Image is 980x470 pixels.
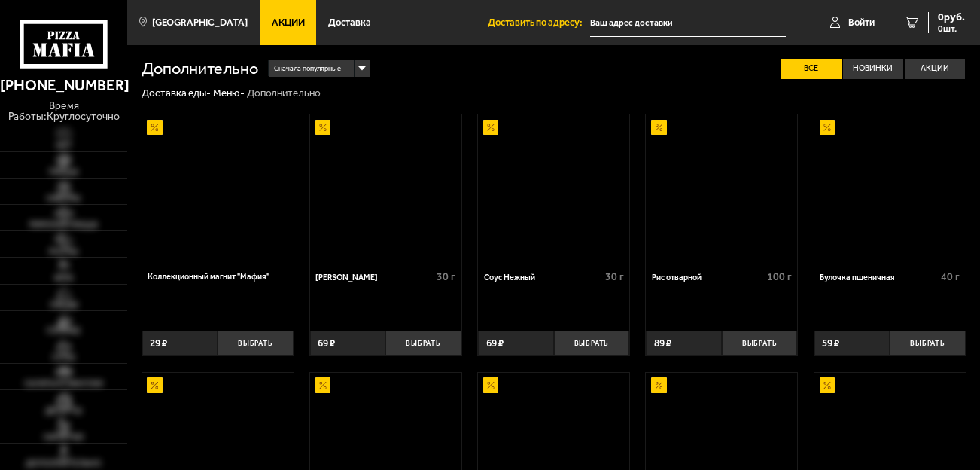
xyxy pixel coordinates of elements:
label: Все [781,59,842,79]
label: Акции [905,59,965,79]
span: 0 руб. [938,12,965,23]
img: Акционный [483,120,498,135]
div: [PERSON_NAME] [315,273,433,282]
a: Меню- [213,87,245,99]
button: Выбрать [554,331,629,356]
div: Соус Нежный [484,273,601,282]
img: Акционный [820,120,835,135]
span: 29 ₽ [150,338,167,349]
img: Акционный [651,377,666,392]
div: Рис отварной [652,273,763,282]
span: Акции [272,17,305,27]
span: 69 ₽ [318,338,335,349]
div: Булочка пшеничная [820,273,937,282]
h1: Дополнительно [142,61,258,78]
a: АкционныйСоус Нежный [478,114,629,264]
span: 40 г [941,270,960,283]
label: Новинки [843,59,903,79]
a: АкционныйРис отварной [646,114,797,264]
span: 89 ₽ [654,338,671,349]
img: Акционный [651,120,666,135]
div: Дополнительно [247,87,321,100]
img: Акционный [147,377,162,392]
button: Выбрать [890,331,965,356]
button: Выбрать [385,331,461,356]
button: Выбрать [218,331,293,356]
img: Акционный [315,120,330,135]
div: Коллекционный магнит "Мафия" [148,272,284,282]
a: АкционныйСоус Деликатес [310,114,461,264]
span: 30 г [437,270,455,283]
span: [GEOGRAPHIC_DATA] [152,17,248,27]
span: Доставить по адресу: [488,17,590,27]
a: Доставка еды- [142,87,211,99]
a: АкционныйБулочка пшеничная [814,114,966,264]
span: 0 шт. [938,24,965,33]
img: Акционный [483,377,498,392]
span: Доставка [328,17,371,27]
span: Сначала популярные [274,59,341,78]
img: Акционный [820,377,835,392]
input: Ваш адрес доставки [590,9,786,37]
span: 100 г [767,270,792,283]
span: 59 ₽ [822,338,839,349]
span: Войти [848,17,875,27]
a: АкционныйКоллекционный магнит "Мафия" [142,114,294,264]
span: 69 ₽ [486,338,504,349]
button: Выбрать [722,331,797,356]
img: Акционный [315,377,330,392]
span: 30 г [605,270,624,283]
img: Акционный [147,120,162,135]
